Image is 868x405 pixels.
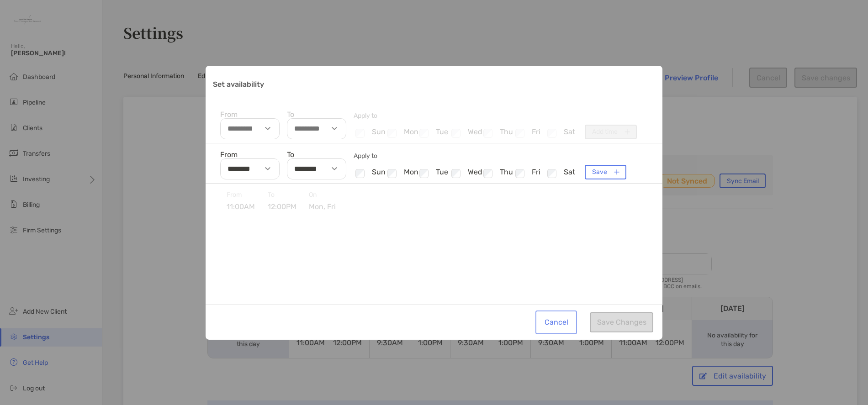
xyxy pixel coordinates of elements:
[418,168,450,179] li: tue
[585,165,626,179] button: Save
[354,168,386,179] li: sun
[450,168,482,179] li: wed
[265,127,270,130] img: select-arrow
[513,168,545,179] li: fri
[537,312,575,332] button: Cancel
[332,167,337,170] img: select-arrow
[220,151,280,158] label: From
[354,152,377,160] span: Apply to
[332,127,337,130] img: select-arrow
[265,167,270,170] img: select-arrow
[206,66,662,340] div: Set availability
[545,168,577,179] li: sat
[386,168,418,179] li: mon
[482,168,513,179] li: thu
[213,79,264,90] p: Set availability
[287,151,346,158] label: To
